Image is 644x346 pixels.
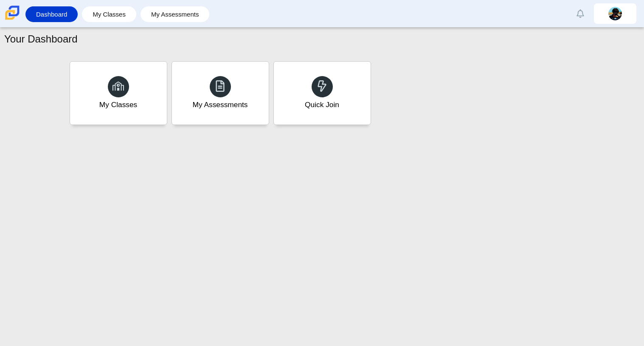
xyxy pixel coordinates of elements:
[4,32,78,46] h1: Your Dashboard
[30,6,73,22] a: Dashboard
[571,4,590,23] a: Alerts
[3,4,21,22] img: Carmen School of Science & Technology
[273,61,371,125] a: Quick Join
[99,99,138,110] div: My Classes
[145,6,205,22] a: My Assessments
[70,61,167,125] a: My Classes
[305,99,339,110] div: Quick Join
[594,3,636,24] a: noorqaidah.bintika.jECL21
[172,61,269,125] a: My Assessments
[3,16,21,23] a: Carmen School of Science & Technology
[193,99,248,110] div: My Assessments
[86,6,132,22] a: My Classes
[608,7,622,20] img: noorqaidah.bintika.jECL21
